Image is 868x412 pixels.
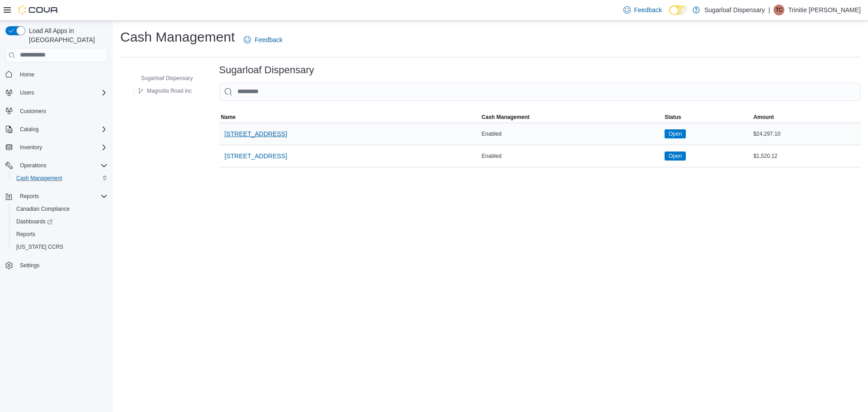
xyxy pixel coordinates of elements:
span: Settings [16,260,108,271]
button: Catalog [16,124,42,135]
div: Enabled [480,128,663,139]
input: Dark Mode [669,5,688,15]
button: Users [2,86,111,99]
button: Settings [2,259,111,272]
span: Magnolia Road inc [147,87,192,95]
span: [US_STATE] CCRS [16,243,63,251]
span: Reports [16,231,35,238]
span: Customers [20,108,46,115]
span: Inventory [20,144,42,151]
a: Dashboards [9,215,111,228]
button: [STREET_ADDRESS] [221,125,291,143]
span: Name [221,114,236,121]
button: Users [16,87,38,98]
span: Cash Management [13,173,108,184]
span: Amount [753,114,774,121]
span: Home [20,71,34,78]
button: Catalog [2,123,111,136]
a: Settings [16,260,43,271]
a: Feedback [240,31,286,49]
span: TC [775,5,783,15]
span: Cash Management [481,114,529,121]
button: Magnolia Road inc [134,85,195,96]
button: Reports [9,228,111,241]
a: Customers [16,106,50,117]
button: Reports [16,191,42,202]
span: Reports [20,193,39,200]
button: Sugarloaf Dispensary [128,73,197,84]
span: Feedback [255,35,282,44]
span: Open [665,152,686,161]
div: $1,520.12 [751,151,861,161]
button: [US_STATE] CCRS [9,241,111,253]
button: Cash Management [480,112,663,123]
span: Sugarloaf Dispensary [141,75,193,82]
h3: Sugarloaf Dispensary [219,65,314,76]
span: Dark Mode [669,15,670,15]
a: Cash Management [13,173,66,184]
span: Status [665,114,681,121]
button: Canadian Compliance [9,203,111,215]
span: Feedback [634,5,662,14]
div: Trinitie Cromwell [774,5,784,15]
h1: Cash Management [120,28,235,46]
button: Amount [751,112,861,123]
button: Name [219,112,480,123]
button: Inventory [16,142,46,153]
div: $24,297.10 [751,128,861,139]
span: Home [16,69,108,80]
span: Customers [16,105,108,117]
a: Reports [13,229,39,240]
a: Dashboards [13,216,56,227]
span: Users [20,89,34,96]
span: [STREET_ADDRESS] [225,152,287,161]
span: [STREET_ADDRESS] [225,129,287,138]
button: Reports [2,190,111,203]
span: Open [665,129,686,138]
span: Dashboards [16,218,52,225]
span: Users [16,87,108,98]
span: Canadian Compliance [16,205,70,213]
span: Open [669,130,682,138]
button: Operations [2,159,111,172]
button: Operations [16,160,50,171]
span: Washington CCRS [13,242,108,252]
p: Sugarloaf Dispensary [704,5,765,15]
span: Canadian Compliance [13,204,108,214]
img: Cova [18,5,59,14]
a: Canadian Compliance [13,204,73,214]
input: This is a search bar. As you type, the results lower in the page will automatically filter. [219,83,861,101]
span: Settings [20,262,39,269]
button: Status [663,112,751,123]
a: Home [16,69,38,80]
span: Catalog [20,126,38,133]
button: Home [2,68,111,81]
span: Operations [16,160,108,171]
nav: Complex example [5,64,108,296]
span: Operations [20,162,47,169]
a: [US_STATE] CCRS [13,242,67,252]
button: Customers [2,104,111,118]
span: Catalog [16,124,108,135]
span: Open [669,152,682,160]
p: | [769,5,770,15]
button: [STREET_ADDRESS] [221,147,291,165]
span: Cash Management [16,175,62,182]
span: Dashboards [13,216,108,227]
div: Enabled [480,151,663,161]
span: Inventory [16,142,108,153]
p: Trinitie [PERSON_NAME] [788,5,861,15]
a: Feedback [620,1,665,19]
button: Inventory [2,141,111,154]
span: Load All Apps in [GEOGRAPHIC_DATA] [25,26,108,44]
span: Reports [13,229,108,240]
button: Cash Management [9,172,111,185]
span: Reports [16,191,108,202]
